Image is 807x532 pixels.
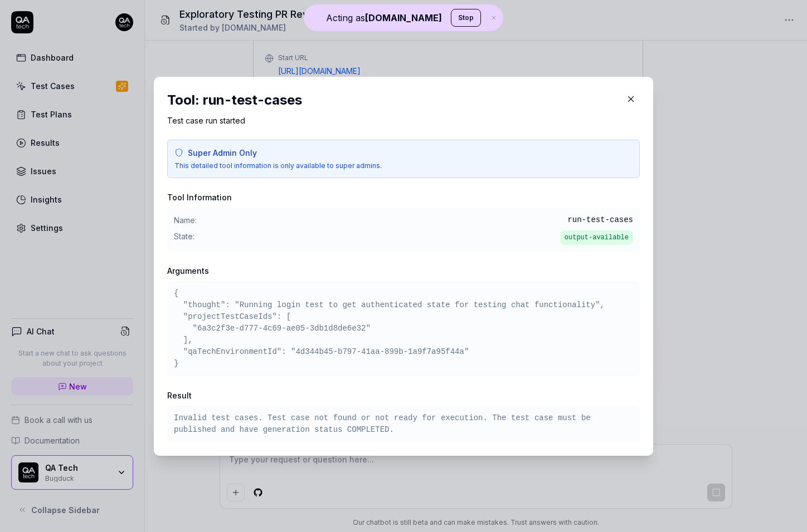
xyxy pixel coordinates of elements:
[560,230,633,245] span: output-available
[167,90,640,110] h2: Tool: run-test-cases
[167,115,640,126] p: Test case run started
[188,147,257,159] span: Super Admin Only
[174,288,633,370] pre: { "thought": "Running login test to get authenticated state for testing chat functionality", "pro...
[167,390,640,401] h3: Result
[174,161,633,171] p: This detailed tool information is only available to super admins.
[451,9,481,27] button: Stop
[167,265,640,277] h3: Arguments
[567,214,633,226] span: run-test-cases
[167,191,640,203] h3: Tool Information
[174,412,633,436] pre: Invalid test cases. Test case not found or not ready for execution. The test case must be publish...
[174,214,197,226] span: Name:
[174,230,195,245] span: State:
[622,90,640,108] button: Close Modal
